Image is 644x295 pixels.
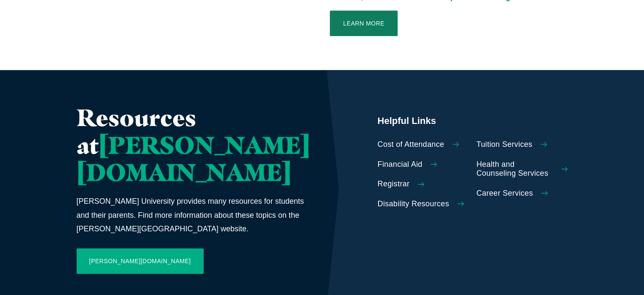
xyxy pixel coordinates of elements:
span: Registrar [378,180,410,189]
a: Health and Counseling Services [476,160,568,178]
span: Cost of Attendance [378,140,445,149]
p: [PERSON_NAME] University provides many resources for students and their parents. Find more inform... [77,194,310,236]
h2: Resources at [77,104,310,186]
span: Tuition Services [476,140,532,149]
a: Learn More [330,11,398,36]
a: Registrar [378,180,469,189]
a: Cost of Attendance [378,140,469,149]
h5: Helpful Links [378,115,568,127]
span: Career Services [476,189,533,198]
a: [PERSON_NAME][DOMAIN_NAME] [77,248,204,274]
a: Career Services [476,189,568,198]
a: Disability Resources [378,199,469,209]
a: Tuition Services [476,140,568,149]
span: Health and Counseling Services [476,160,553,178]
span: [PERSON_NAME][DOMAIN_NAME] [77,130,310,187]
span: Disability Resources [378,199,449,209]
span: Financial Aid [378,160,423,169]
a: Financial Aid [378,160,469,169]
